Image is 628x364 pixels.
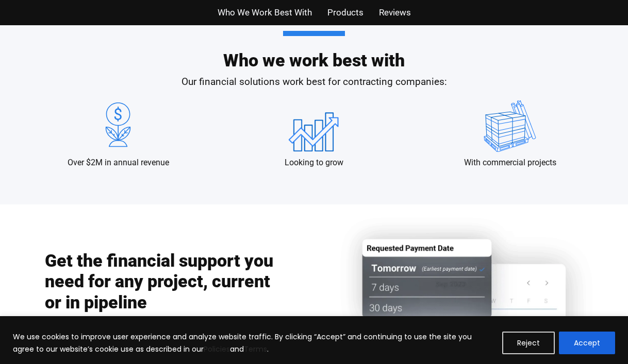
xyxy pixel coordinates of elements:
[559,332,615,354] button: Accept
[285,157,343,168] p: Looking to grow
[13,331,494,355] p: We use cookies to improve user experience and analyze website traffic. By clicking “Accept” and c...
[218,5,312,20] a: Who We Work Best With
[464,157,556,168] p: With commercial projects
[20,75,608,90] p: Our financial solutions work best for contracting companies:
[45,250,277,313] h2: Get the financial support you need for any project, current or in pipeline
[379,5,411,20] a: Reviews
[20,31,608,69] h2: Who we work best with
[68,157,169,168] p: Over $2M in annual revenue
[204,344,230,354] a: Policies
[502,332,555,354] button: Reject
[244,344,267,354] a: Terms
[327,5,363,20] a: Products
